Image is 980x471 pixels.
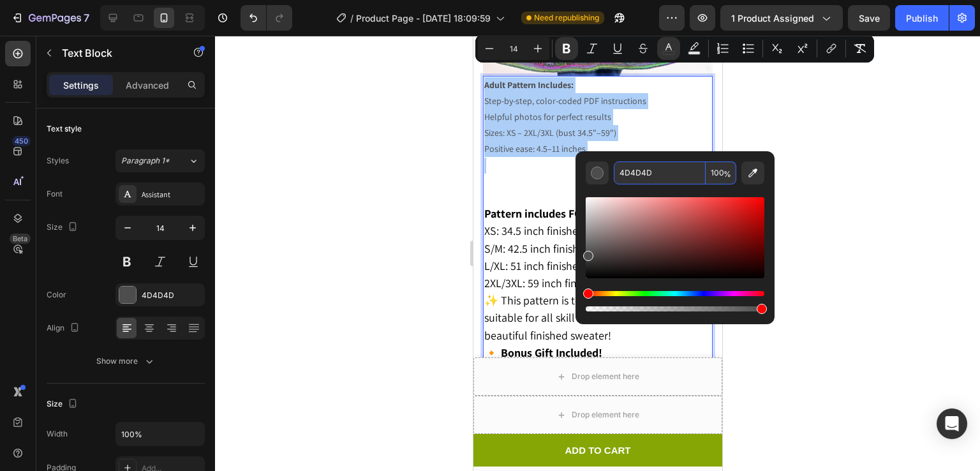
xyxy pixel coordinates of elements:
input: E.g FFFFFF [614,161,706,184]
iframe: Design area [473,36,722,471]
button: Publish [895,5,949,31]
div: Size [47,396,80,413]
div: Align [47,320,82,337]
strong: Adult Pattern Includes: [11,43,100,55]
div: Beta [10,234,31,244]
div: Undo/Redo [241,5,292,31]
div: Rich Text Editor. Editing area: main [10,40,239,449]
span: Need republishing [534,12,599,24]
div: 4D4D4D [142,290,202,301]
button: Show more [47,350,205,373]
div: Color [47,289,66,301]
div: Size [47,219,80,236]
div: Show more [96,355,156,368]
div: Publish [906,11,938,25]
p: Step-by-step, color-coded PDF instructions [11,57,238,73]
button: 7 [5,5,95,31]
span: % [724,167,731,181]
div: Font [47,188,63,200]
strong: Pattern includes FOUR sizes: [11,170,153,185]
p: Helpful photos for perfect results [11,73,238,89]
span: XS: 34.5 inch finished bust circumference [11,188,205,202]
div: Text style [47,123,82,135]
p: 7 [84,10,89,26]
button: Save [848,5,890,31]
p: Sizes: XS – 2XL/3XL (bust 34.5"–59") [11,89,238,105]
p: Positive ease: 4.5–11 inches [11,105,238,121]
div: Assistant [142,189,202,200]
span: 1 product assigned [731,11,814,25]
p: Settings [63,78,99,92]
p: Text Block [62,45,170,61]
span: Product Page - [DATE] 18:09:59 [356,11,491,25]
div: ADD TO CART [91,406,157,423]
div: Styles [47,155,69,167]
span: Save [859,13,880,24]
span: L/XL: 51 inch finished bust circumference [11,223,205,237]
div: Width [47,428,68,440]
span: S/M: 42.5 inch finished bust circumference [11,206,212,220]
div: Hue [586,291,764,296]
span: Paragraph 1* [121,155,170,167]
strong: 🔸 Bonus Gift Included! [11,310,129,324]
span: / [350,11,353,25]
div: Open Intercom Messenger [937,408,967,439]
button: 1 product assigned [720,5,843,31]
p: Advanced [126,78,169,92]
div: Drop element here [98,336,166,346]
div: Drop element here [98,374,166,384]
div: Editor contextual toolbar [475,34,874,63]
span: ✨ This pattern is tested and beginner-friendly, suitable for all skill levels. Anyone can create ... [11,257,236,306]
button: Paragraph 1* [115,149,205,172]
span: 2XL/3XL: 59 inch finished bust circumference [11,240,223,255]
input: Auto [116,422,204,445]
div: 450 [12,136,31,146]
